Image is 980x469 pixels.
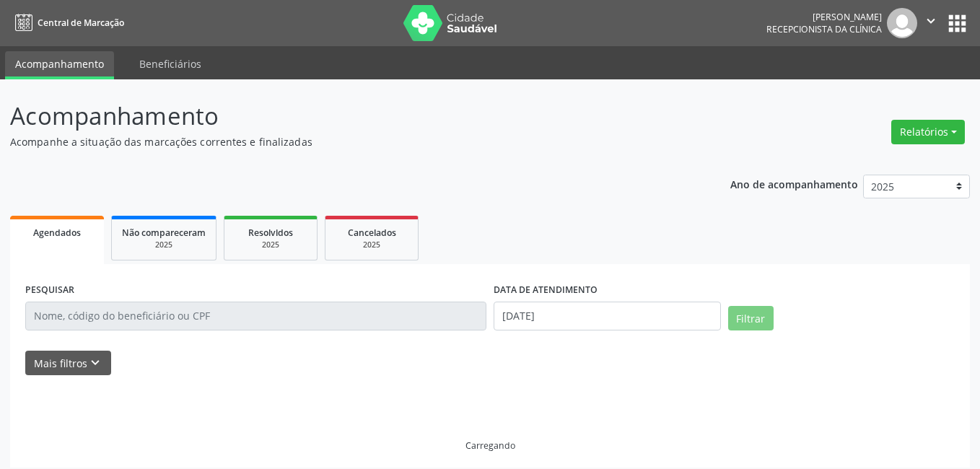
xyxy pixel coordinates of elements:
label: PESQUISAR [25,279,74,302]
i: keyboard_arrow_down [87,355,103,371]
button: Filtrar [728,306,774,330]
button: apps [945,11,970,36]
p: Acompanhe a situação das marcações correntes e finalizadas [10,134,682,149]
span: Resolvidos [248,227,293,239]
a: Central de Marcação [10,11,124,35]
a: Acompanhamento [5,51,114,79]
div: 2025 [122,240,206,250]
span: Recepcionista da clínica [766,23,882,35]
div: Carregando [465,439,515,452]
span: Central de Marcação [38,17,124,29]
span: Agendados [33,227,81,239]
button: Mais filtroskeyboard_arrow_down [25,351,111,376]
div: 2025 [336,240,408,250]
i:  [923,13,939,29]
p: Acompanhamento [10,98,682,134]
button:  [917,8,945,38]
a: Beneficiários [129,51,211,76]
p: Ano de acompanhamento [730,175,858,193]
div: 2025 [235,240,307,250]
img: img [887,8,917,38]
button: Relatórios [891,120,965,144]
input: Selecione um intervalo [494,302,721,330]
label: DATA DE ATENDIMENTO [494,279,598,302]
span: Cancelados [348,227,396,239]
div: [PERSON_NAME] [766,11,882,23]
span: Não compareceram [122,227,206,239]
input: Nome, código do beneficiário ou CPF [25,302,486,330]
